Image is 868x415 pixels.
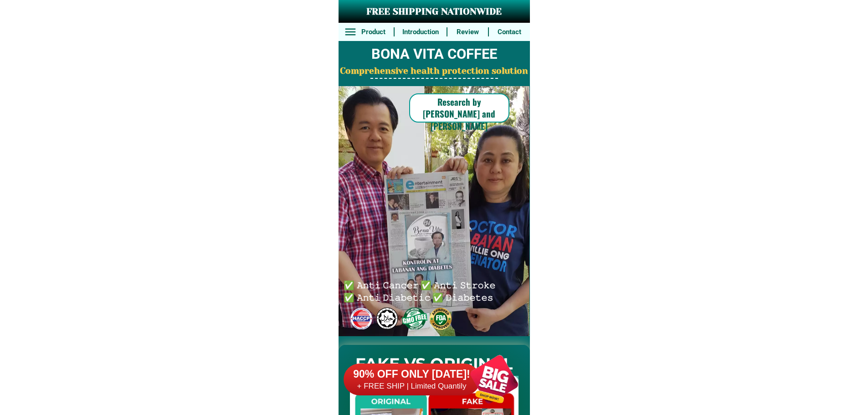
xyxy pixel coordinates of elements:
[344,368,480,381] h6: 90% OFF ONLY [DATE]!
[409,96,509,132] h6: Research by [PERSON_NAME] and [PERSON_NAME]
[494,27,525,37] h6: Contact
[339,5,530,19] h3: FREE SHIPPING NATIONWIDE
[344,381,480,391] h6: + FREE SHIP | Limited Quantily
[452,27,483,37] h6: Review
[344,278,499,302] h6: ✅ 𝙰𝚗𝚝𝚒 𝙲𝚊𝚗𝚌𝚎𝚛 ✅ 𝙰𝚗𝚝𝚒 𝚂𝚝𝚛𝚘𝚔𝚎 ✅ 𝙰𝚗𝚝𝚒 𝙳𝚒𝚊𝚋𝚎𝚝𝚒𝚌 ✅ 𝙳𝚒𝚊𝚋𝚎𝚝𝚎𝚜
[339,352,530,376] h2: FAKE VS ORIGINAL
[339,44,530,65] h2: BONA VITA COFFEE
[339,65,530,78] h2: Comprehensive health protection solution
[399,27,442,37] h6: Introduction
[358,27,389,37] h6: Product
